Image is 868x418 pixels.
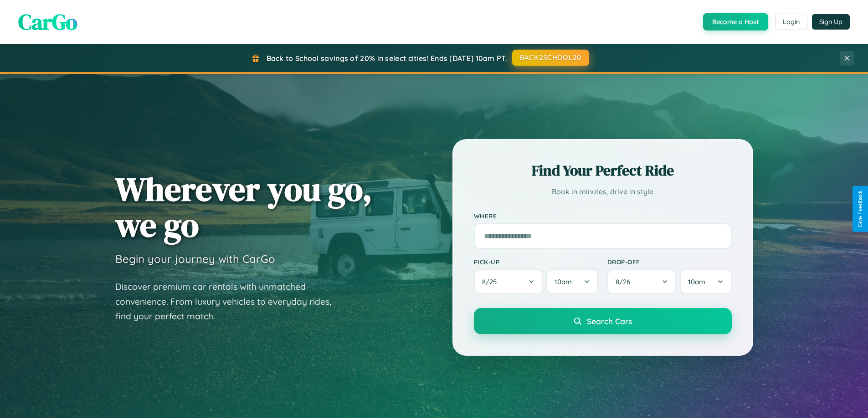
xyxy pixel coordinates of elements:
button: 10am [680,269,731,294]
span: 10am [688,277,705,286]
label: Where [474,212,732,220]
h1: Wherever you go, we go [115,171,372,243]
button: BACK2SCHOOL20 [512,50,589,66]
h3: Begin your journey with CarGo [115,252,275,266]
button: 8/25 [474,269,543,294]
div: Give Feedback [857,191,863,227]
label: Drop-off [607,258,732,266]
h2: Find Your Perfect Ride [474,161,732,181]
button: Sign Up [812,14,850,30]
label: Pick-up [474,258,598,266]
p: Book in minutes, drive in style [474,185,732,198]
button: 10am [546,269,598,294]
span: Search Cars [587,316,632,326]
span: Back to School savings of 20% in select cities! Ends [DATE] 10am PT. [267,54,507,63]
p: Discover premium car rentals with unmatched convenience. From luxury vehicles to everyday rides, ... [115,279,343,324]
span: 10am [555,277,572,286]
button: Become a Host [703,13,768,30]
button: Search Cars [474,308,732,334]
button: 8/26 [607,269,677,294]
span: 8 / 26 [616,277,635,286]
span: 8 / 25 [482,277,501,286]
span: CarGo [18,7,77,37]
button: Login [775,14,807,30]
